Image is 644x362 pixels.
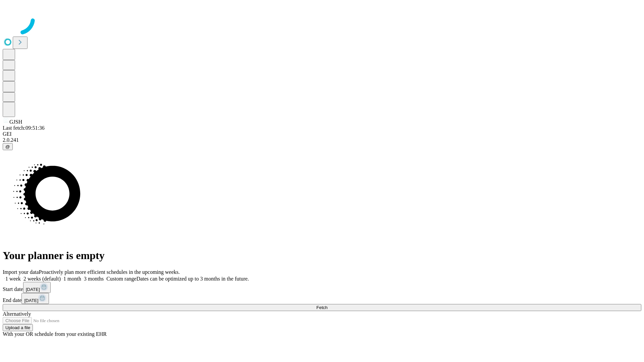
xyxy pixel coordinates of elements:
[3,269,39,275] span: Import your data
[3,137,641,143] div: 2.0.241
[5,276,21,282] span: 1 week
[63,276,81,282] span: 1 month
[9,119,22,125] span: GJSH
[21,293,49,304] button: [DATE]
[3,304,641,311] button: Fetch
[3,324,33,331] button: Upload a file
[137,276,249,282] span: Dates can be optimized up to 3 months in the future.
[3,311,31,317] span: Alternatively
[23,276,61,282] span: 2 weeks (default)
[24,298,38,303] span: [DATE]
[3,331,107,337] span: With your OR schedule from your existing EHR
[39,269,180,275] span: Proactively plan more efficient schedules in the upcoming weeks.
[26,287,40,292] span: [DATE]
[23,282,51,293] button: [DATE]
[5,144,10,149] span: @
[3,249,641,262] h1: Your planner is empty
[106,276,136,282] span: Custom range
[84,276,104,282] span: 3 months
[3,143,13,150] button: @
[3,293,641,304] div: End date
[3,125,45,131] span: Last fetch: 09:51:36
[316,305,327,310] span: Fetch
[3,282,641,293] div: Start date
[3,131,641,137] div: GEI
